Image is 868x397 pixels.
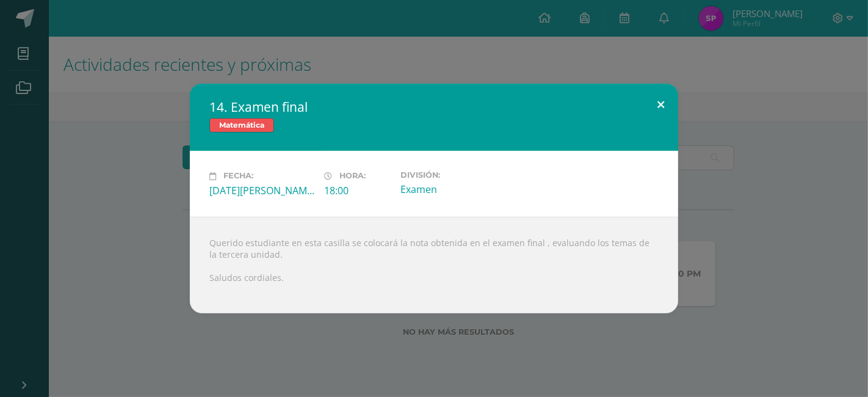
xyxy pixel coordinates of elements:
[400,170,505,180] label: División:
[223,172,253,181] span: Fecha:
[209,98,659,115] h2: 14. Examen final
[400,183,505,196] div: Examen
[209,184,314,197] div: [DATE][PERSON_NAME]
[324,184,391,197] div: 18:00
[339,172,366,181] span: Hora:
[190,217,678,313] div: Querido estudiante en esta casilla se colocará la nota obtenida en el examen final , evaluando lo...
[209,118,274,133] span: Matemática
[643,84,678,125] button: Close (Esc)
